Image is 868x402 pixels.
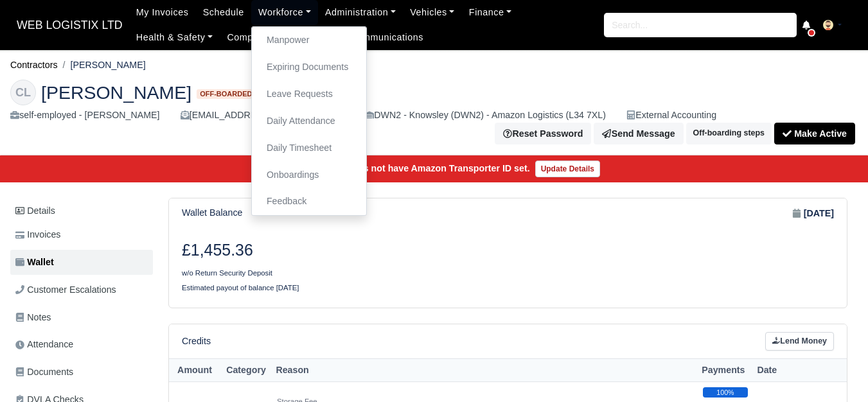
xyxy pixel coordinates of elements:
a: Wallet [10,250,153,275]
a: Manpower [257,27,361,54]
a: Customer Escalations [10,277,153,302]
span: Attendance [15,337,73,352]
div: DWN2 - Knowsley (DWN2) - Amazon Logistics (L34 7XL) [365,108,606,123]
a: Daily Attendance [257,108,361,135]
a: Notes [10,305,153,330]
button: Make Active [774,123,855,144]
a: Attendance [10,332,153,357]
div: self-employed - [PERSON_NAME] [10,108,160,123]
th: Payments [698,358,753,382]
a: Health & Safety [129,25,220,50]
span: [PERSON_NAME] [41,83,191,101]
a: Communications [343,25,431,50]
a: Daily Timesheet [257,135,361,162]
a: Send Message [594,123,683,144]
a: Details [10,199,153,223]
small: Estimated payout of balance [DATE] [182,284,299,292]
span: Customer Escalations [15,283,116,297]
div: External Accounting [626,108,716,123]
a: Expiring Documents [257,54,361,81]
a: Documents [10,360,153,385]
button: Off-boarding steps [686,123,772,144]
a: Contractors [10,60,58,70]
div: 100% [703,387,748,398]
span: Invoices [15,227,60,242]
th: Amount [169,358,220,382]
button: Reset Password [495,123,591,144]
h6: Wallet Balance [182,207,242,218]
a: Lend Money [765,332,834,351]
span: Documents [15,365,73,380]
span: WEB LOGISTIX LTD [10,12,129,38]
h6: Credits [182,336,211,347]
input: Search... [604,13,797,37]
h3: £1,455.36 [182,241,499,260]
div: CL [10,80,36,105]
strong: [DATE] [804,206,834,221]
a: Reports [294,25,342,50]
a: Invoices [10,222,153,247]
a: Onboardings [257,162,361,189]
span: Wallet [15,255,54,270]
span: Off-boarded [197,89,255,99]
div: [EMAIL_ADDRESS][DOMAIN_NAME] [181,108,344,123]
th: Reason [272,358,698,382]
div: Cameron Bradburn-Lewis [1,69,867,155]
a: Compliance [220,25,294,50]
a: Feedback [257,188,361,215]
small: w/o Return Security Deposit [182,269,272,277]
a: WEB LOGISTIX LTD [10,13,129,38]
th: Date [753,358,837,382]
th: Category [220,358,272,382]
span: Notes [15,310,51,325]
a: Leave Requests [257,81,361,108]
li: [PERSON_NAME] [58,58,146,73]
a: Update Details [535,161,600,177]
